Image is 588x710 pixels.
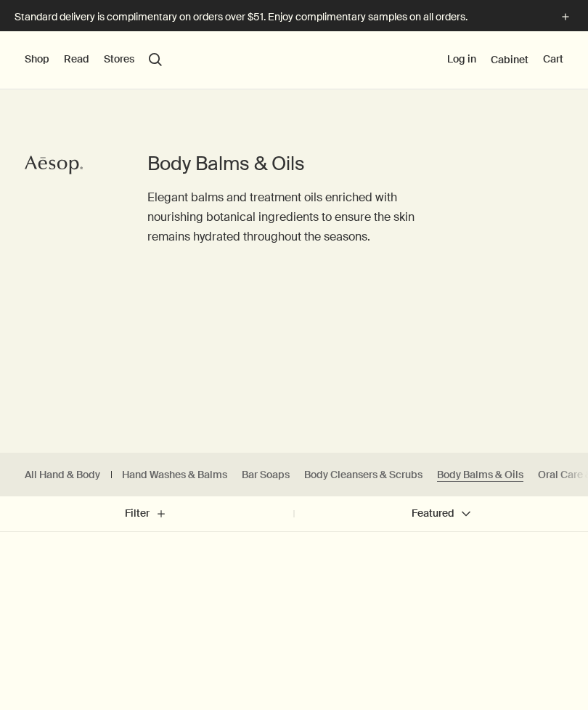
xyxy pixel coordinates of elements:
button: Stores [104,52,134,67]
p: Elegant balms and treatment oils enriched with nourishing botanical ingredients to ensure the ski... [147,187,441,247]
button: Save to cabinet [258,546,285,573]
nav: primary [25,31,162,89]
button: Featured [294,496,588,531]
button: Open search [149,53,162,66]
a: Aesop [21,150,86,183]
div: Aromatic offering [310,553,390,566]
a: Body Cleansers & Scrubs [304,468,422,482]
a: Cabinet [491,53,528,66]
button: Standard delivery is complimentary on orders over $51. Enjoy complimentary samples on all orders. [15,9,573,25]
svg: Aesop [25,154,83,176]
button: Cart [543,52,563,67]
button: Log in [447,52,476,67]
button: Read [64,52,89,67]
a: Bar Soaps [242,468,290,482]
button: Save to cabinet [553,546,579,573]
button: Shop [25,52,49,67]
p: Standard delivery is complimentary on orders over $51. Enjoy complimentary samples on all orders. [15,9,543,25]
a: Body Balms & Oils [437,468,523,482]
h1: Body Balms & Oils [147,151,441,177]
nav: supplementary [447,31,563,89]
a: Hand Washes & Balms [122,468,227,482]
a: All Hand & Body [25,468,100,482]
